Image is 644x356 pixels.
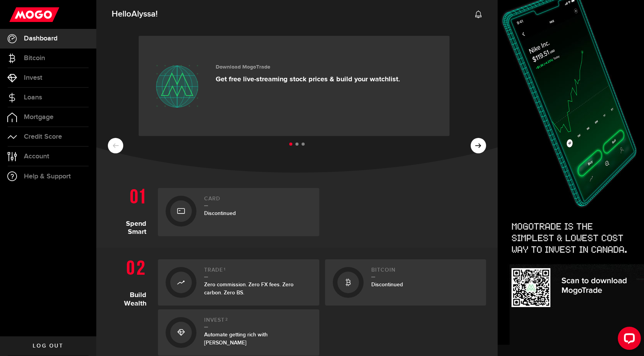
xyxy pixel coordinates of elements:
[325,259,486,306] a: BitcoinDiscontinued
[158,309,319,356] a: Invest2Automate getting rich with [PERSON_NAME]
[371,281,403,288] span: Discontinued
[158,259,319,306] a: Trade1Zero commission. Zero FX fees. Zero carbon. Zero BS.
[204,196,312,206] h2: Card
[24,55,45,62] span: Bitcoin
[24,133,62,140] span: Credit Score
[216,75,400,84] p: Get free live-streaming stock prices & build your watchlist.
[204,210,236,217] span: Discontinued
[108,255,152,356] h1: Build Wealth
[224,267,226,272] sup: 1
[108,184,152,236] h1: Spend Smart
[216,64,400,71] h3: Download MogoTrade
[24,74,42,81] span: Invest
[204,317,312,327] h2: Invest
[24,94,42,101] span: Loans
[204,267,312,277] h2: Trade
[139,36,449,136] a: Download MogoTrade Get free live-streaming stock prices & build your watchlist.
[24,153,49,160] span: Account
[371,267,479,277] h2: Bitcoin
[33,343,63,349] span: Log out
[204,281,293,296] span: Zero commission. Zero FX fees. Zero carbon. Zero BS.
[24,35,57,42] span: Dashboard
[612,324,644,356] iframe: LiveChat chat widget
[158,188,319,236] a: CardDiscontinued
[112,6,158,22] span: Hello !
[24,173,71,180] span: Help & Support
[204,331,268,346] span: Automate getting rich with [PERSON_NAME]
[131,9,156,19] span: Alyssa
[24,114,54,121] span: Mortgage
[225,317,228,322] sup: 2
